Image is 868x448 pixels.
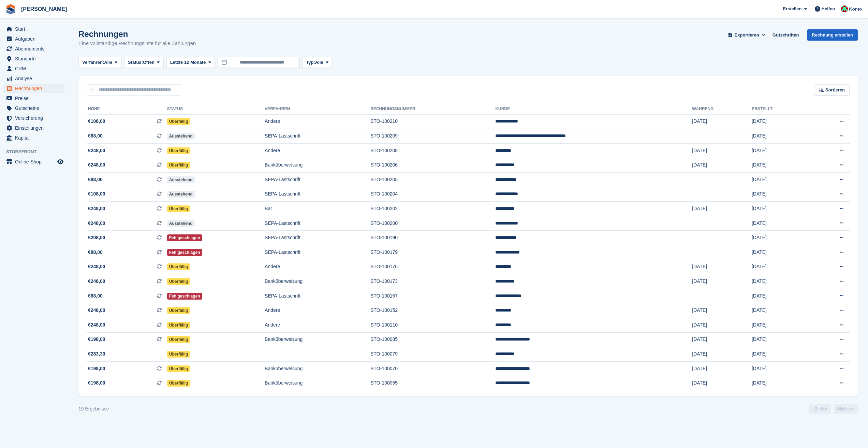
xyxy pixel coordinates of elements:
td: [DATE] [752,347,810,362]
span: Konto [849,6,862,13]
span: Ausstehend [167,220,195,227]
td: [DATE] [752,361,810,376]
span: €248,00 [88,161,105,169]
td: STO-100200 [370,216,495,231]
span: Überfällig [167,162,190,169]
td: [DATE] [692,158,752,173]
span: €248,00 [88,263,105,270]
a: Vorschau-Shop [56,158,64,166]
td: STO-100190 [370,231,495,245]
a: Speisekarte [3,157,64,167]
td: STO-100179 [370,245,495,260]
span: €88,00 [88,292,103,300]
th: Status [167,104,265,115]
span: Überfällig [167,205,190,212]
span: Überfällig [167,118,190,125]
td: STO-100173 [370,274,495,289]
span: €198,00 [88,365,105,372]
td: [DATE] [692,376,752,390]
td: [DATE] [752,260,810,274]
th: Erstellt [752,104,810,115]
a: Nächste [834,404,858,414]
span: €248,00 [88,321,105,329]
td: SEPA-Lastschrift [265,187,370,202]
span: €248,00 [88,147,105,154]
a: menu [3,123,64,133]
td: Banküberweisung [265,274,370,289]
a: menu [3,84,64,93]
span: €208,00 [88,234,105,241]
td: SEPA-Lastschrift [265,173,370,187]
span: €108,00 [88,118,105,125]
td: [DATE] [692,347,752,362]
span: Gutscheine [15,103,56,113]
p: Eine vollständige Rechnungsliste für alle Zahlungen [78,40,196,47]
td: Andere [265,303,370,318]
td: [DATE] [752,318,810,333]
span: Überfällig [167,351,190,358]
span: Kapital [15,133,56,143]
span: Start [15,24,56,34]
td: [DATE] [752,143,810,158]
td: STO-100202 [370,202,495,216]
img: Maximilian Friedl [841,5,848,12]
span: Überfällig [167,263,190,270]
td: STO-100085 [370,332,495,347]
span: Fehlgeschlagen [167,249,202,256]
a: Gutschriften [770,29,801,41]
a: menu [3,24,64,34]
span: Aufgaben [15,34,56,44]
td: [DATE] [692,318,752,333]
span: Ausstehend [167,176,195,183]
td: SEPA-Lastschrift [265,129,370,144]
td: Banküberweisung [265,361,370,376]
td: SEPA-Lastschrift [265,231,370,245]
td: Banküberweisung [265,158,370,173]
button: Verfahren: Alle [78,57,121,68]
th: Höhe [87,104,167,115]
td: [DATE] [752,202,810,216]
th: Verfahren [265,104,370,115]
td: [DATE] [752,187,810,202]
span: €248,00 [88,205,105,212]
td: [DATE] [752,114,810,129]
span: €88,00 [88,249,103,256]
td: STO-100208 [370,143,495,158]
td: STO-100157 [370,289,495,303]
span: €283,30 [88,350,105,358]
td: STO-100209 [370,129,495,144]
span: Einstellungen [15,123,56,133]
td: [DATE] [692,143,752,158]
td: [DATE] [692,274,752,289]
td: STO-100206 [370,158,495,173]
td: Bar [265,202,370,216]
td: [DATE] [752,216,810,231]
span: Versicherung [15,113,56,123]
div: 19 Ergebnisse [78,405,109,413]
span: Helfen [822,5,835,12]
td: STO-100204 [370,187,495,202]
td: SEPA-Lastschrift [265,216,370,231]
button: Status: Offen [124,57,164,68]
span: Preise [15,93,56,103]
td: Banküberweisung [265,332,370,347]
span: Überfällig [167,336,190,343]
span: Rechnungen [15,84,56,93]
td: [DATE] [692,202,752,216]
span: €108,00 [88,190,105,198]
span: Letzte 12 Monate [170,59,206,66]
td: Andere [265,143,370,158]
span: Online-Shop [15,157,56,167]
span: Alle [315,59,323,66]
a: Vorherige [809,404,831,414]
button: Letzte 12 Monate [166,57,215,68]
a: menu [3,113,64,123]
span: Überfällig [167,307,190,314]
span: €248,00 [88,307,105,314]
td: STO-100176 [370,260,495,274]
button: Exportieren [726,29,767,41]
a: [PERSON_NAME] [18,3,70,15]
span: Ausstehend [167,133,195,140]
span: €88,00 [88,176,103,183]
span: Verfahren: [82,59,104,66]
